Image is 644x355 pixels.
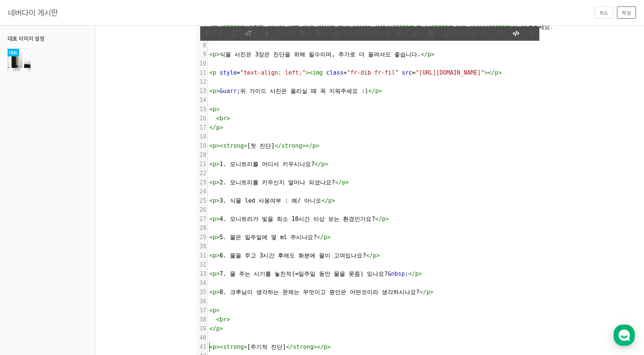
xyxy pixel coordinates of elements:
[335,179,342,186] span: </
[324,344,327,350] span: p
[347,69,398,76] span: "fr-dib fr-fil"
[419,270,422,277] span: >
[220,325,223,332] span: >
[209,124,216,131] span: </
[213,179,216,186] span: p
[216,197,220,204] span: >
[209,88,213,94] span: <
[196,242,207,251] div: 30
[213,344,216,350] span: p
[286,344,293,350] span: </
[415,270,419,277] span: p
[70,253,79,259] span: 대화
[196,315,207,324] div: 38
[213,51,216,58] span: p
[209,344,331,350] span: [주기적 진단]
[196,160,207,169] div: 21
[213,142,216,149] span: p
[213,197,216,204] span: p
[196,306,207,315] div: 37
[240,69,306,76] span: "text-align: left;"
[326,69,343,76] span: class
[216,252,220,259] span: >
[382,216,386,222] span: p
[373,252,376,259] span: p
[209,234,213,241] span: <
[293,344,314,350] span: strong
[196,96,207,105] div: 14
[209,252,380,259] span: 6. 물을 주고 3시간 후에도 화분에 물이 고여있나요?
[244,344,247,350] span: >
[24,253,29,259] span: 홈
[196,141,207,150] div: 19
[213,234,216,241] span: p
[327,344,331,350] span: >
[196,333,207,342] div: 40
[209,325,216,332] span: </
[476,26,491,40] button: 실행 취소 (Ctrl+Z)
[220,115,226,122] span: br
[209,197,213,204] span: <
[196,224,207,233] div: 28
[216,161,220,168] span: >
[196,132,207,141] div: 18
[216,51,220,58] span: >
[196,205,207,214] div: 26
[8,6,58,19] div: 네버다이 게시판
[342,179,345,186] span: p
[244,142,247,149] span: >
[196,342,207,352] div: 41
[201,26,213,40] button: 굵게 (Ctrl+B)
[343,26,349,40] button: 숫자 리스트
[322,197,328,204] span: </
[274,142,281,149] span: </
[196,196,207,205] div: 25
[368,88,375,94] span: </
[416,69,485,76] span: "[URL][DOMAIN_NAME]"
[312,142,316,149] span: p
[196,288,207,297] div: 35
[213,161,216,168] span: p
[209,142,213,149] span: <
[213,270,216,277] span: p
[314,161,321,168] span: </
[216,216,220,222] span: >
[196,324,207,333] div: 39
[196,68,207,77] div: 11
[423,26,438,40] button: 표 삽입
[209,270,422,277] span: 7. 물 주는 시기를 놓친적(=일주일 동안 물을 못줌) 있나요?
[245,31,252,36] img: undefined
[2,241,50,261] a: 홈
[325,161,328,168] span: >
[196,59,207,68] div: 10
[364,26,370,40] button: 점 리스트
[419,289,426,296] span: </
[216,106,220,113] span: >
[196,77,207,86] div: 12
[220,69,237,76] span: style
[196,178,207,187] div: 23
[345,179,349,186] span: >
[209,69,502,76] span: = = =
[209,307,213,314] span: <
[492,26,507,40] button: 되돌리기 (Ctrl+Shift+Z)
[209,69,213,76] span: <
[196,187,207,196] div: 24
[391,26,406,40] button: 이미지 첨부
[408,270,415,277] span: </
[316,142,319,149] span: >
[209,106,213,113] span: <
[595,6,614,19] a: 취소
[209,197,335,204] span: 3. 식물 led 사용여부 : 예/ 아니오
[402,69,412,76] span: src
[209,216,389,222] span: 4. 모니트리가 빛을 최소 10시간 이상 보는 환경인가요?
[118,253,127,259] span: 설정
[216,234,220,241] span: >
[213,88,216,94] span: p
[242,26,258,40] button: 글꼴 크기
[209,88,382,94] span: 위 가이드 사진은 올리실 때 꼭 지워주세요 :)
[524,26,539,40] button: 이모티콘
[196,150,207,160] div: 20
[332,197,335,204] span: >
[223,344,244,350] span: strong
